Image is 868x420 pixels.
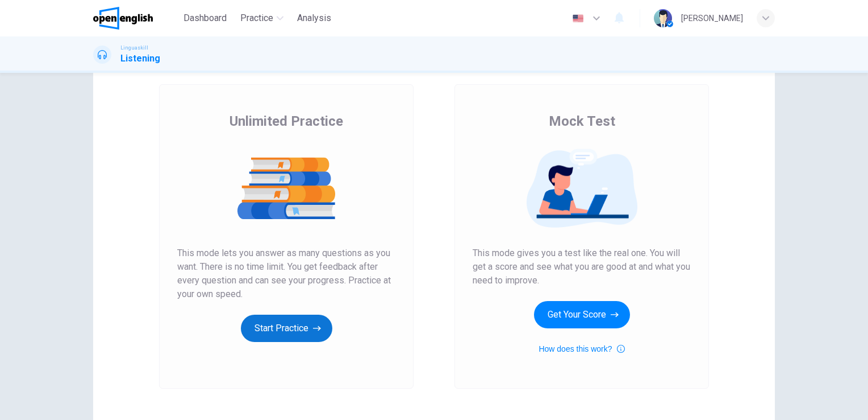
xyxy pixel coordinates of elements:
span: This mode gives you a test like the real one. You will get a score and see what you are good at a... [473,246,691,287]
span: Analysis [297,11,331,25]
button: Dashboard [179,8,231,28]
button: Get Your Score [534,301,630,328]
img: Profile picture [654,9,672,27]
span: Dashboard [183,11,227,25]
img: OpenEnglish logo [93,7,153,30]
button: Start Practice [241,315,332,342]
h1: Listening [120,52,160,65]
span: Unlimited Practice [229,112,343,130]
span: Mock Test [549,112,615,130]
span: Practice [240,11,273,25]
span: This mode lets you answer as many questions as you want. There is no time limit. You get feedback... [177,246,395,301]
button: Analysis [293,8,336,28]
a: OpenEnglish logo [93,7,179,30]
button: How does this work? [539,342,624,356]
img: en [571,14,585,23]
div: [PERSON_NAME] [681,11,743,25]
span: Linguaskill [120,44,148,52]
button: Practice [236,8,288,28]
